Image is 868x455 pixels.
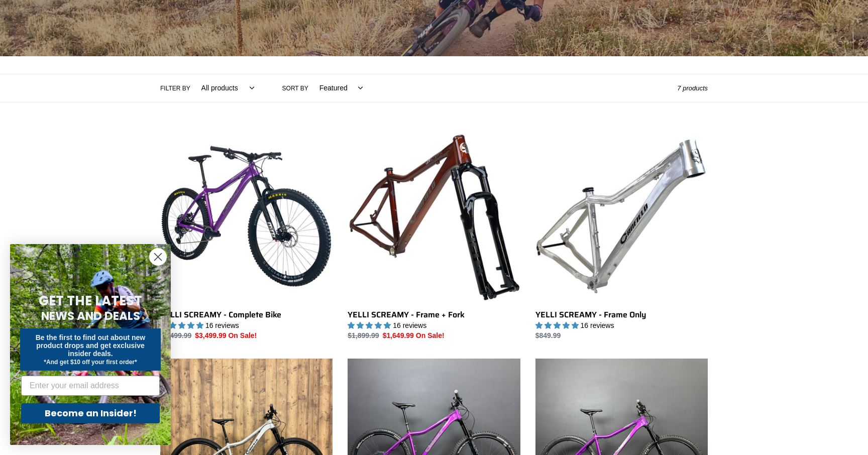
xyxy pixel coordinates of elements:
input: Enter your email address [21,376,160,396]
span: GET THE LATEST [39,292,142,310]
span: Be the first to find out about new product drops and get exclusive insider deals. [36,333,146,358]
span: *And get $10 off your first order* [44,359,137,366]
span: 7 products [677,84,708,92]
label: Sort by [282,84,308,93]
span: NEWS AND DEALS [41,308,140,324]
button: Close dialog [149,248,167,266]
button: Become an Insider! [21,403,160,423]
label: Filter by [160,84,190,93]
